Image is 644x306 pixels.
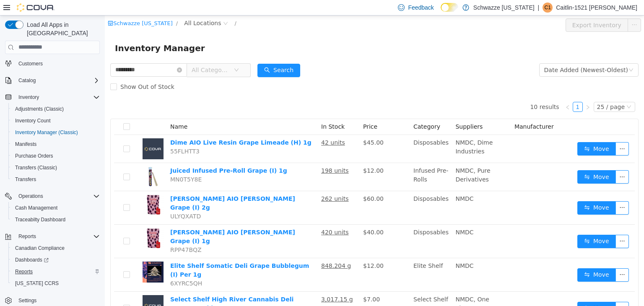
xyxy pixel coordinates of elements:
[305,209,347,243] td: Disposables
[468,86,478,96] li: 1
[65,132,95,139] span: 55FLHTT3
[511,219,524,233] button: icon: ellipsis
[8,174,103,185] button: Transfers
[258,247,279,254] span: $12.00
[65,213,190,229] a: [PERSON_NAME] AIO [PERSON_NAME] Grape (I) 1g
[23,21,100,37] span: Load All Apps in [GEOGRAPHIC_DATA]
[2,57,103,70] button: Customers
[543,3,553,13] div: Caitlin-1521 Noll
[15,280,59,287] span: [US_STATE] CCRS
[8,202,103,214] button: Cash Management
[38,246,59,267] img: Elite Shelf Somatic Deli Grape Bubblegum (I) Per 1g hero shot
[305,119,347,148] td: Disposables
[3,5,68,11] a: icon: shopSchwazze [US_STATE]
[15,129,78,136] span: Inventory Manager (Classic)
[511,155,524,168] button: icon: ellipsis
[18,77,36,84] span: Catalog
[12,267,100,277] span: Reports
[12,278,62,288] a: [US_STATE] CCRS
[65,247,204,262] a: Elite Shelf Somatic Deli Grape Bubblegum (I) Per 1g
[8,214,103,226] button: Traceabilty Dashboard
[439,48,523,61] div: Date Added (Newest-Oldest)
[65,152,182,158] a: Juiced Infused Pre-Roll Grape (I) 1g
[12,163,60,173] a: Transfers (Classic)
[473,286,511,300] button: icon: swapMove
[2,75,103,86] button: Catalog
[87,50,125,59] span: All Categories
[15,75,39,86] button: Catalog
[216,152,244,158] u: 198 units
[216,213,244,220] u: 420 units
[408,3,434,12] span: Feedback
[511,186,524,199] button: icon: ellipsis
[12,104,100,114] span: Adjustments (Classic)
[12,68,73,75] span: Show Out of Stock
[12,203,61,213] a: Cash Management
[12,151,100,161] span: Purchase Orders
[12,255,100,265] span: Dashboards
[15,295,100,306] span: Settings
[524,52,529,58] i: icon: down
[15,191,47,201] button: Operations
[216,280,248,287] u: 3,017.15 g
[15,58,100,69] span: Customers
[258,180,279,187] span: $60.00
[511,253,524,266] button: icon: ellipsis
[12,174,39,184] a: Transfers
[12,127,81,137] a: Inventory Manager (Classic)
[15,216,65,223] span: Traceabilty Dashboard
[478,86,488,96] li: Next Page
[15,231,39,241] button: Reports
[12,163,100,173] span: Transfers (Classic)
[12,174,100,184] span: Transfers
[461,3,523,16] button: Export Inventory
[12,243,100,253] span: Canadian Compliance
[12,139,40,149] a: Manifests
[15,75,100,86] span: Catalog
[351,152,385,167] span: NMDC, Pure Derivatives
[305,243,347,276] td: Elite Shelf
[258,108,273,114] span: Price
[8,162,103,174] button: Transfers (Classic)
[18,60,43,67] span: Customers
[12,127,100,137] span: Inventory Manager (Classic)
[12,215,100,225] span: Traceabilty Dashboard
[153,48,195,62] button: icon: searchSearch
[18,193,43,200] span: Operations
[38,280,59,301] img: Select Shelf High River Cannabis Deli Grape Fog (I) Per 1g placeholder
[15,153,53,159] span: Purchase Orders
[15,205,57,211] span: Cash Management
[12,139,100,149] span: Manifests
[15,106,64,112] span: Adjustments (Classic)
[473,127,511,140] button: icon: swapMove
[460,89,465,94] i: icon: left
[425,86,454,96] li: 10 results
[17,3,55,12] img: Cova
[65,265,97,271] span: 6XYRC5QH
[351,124,388,139] span: NMDC, Dime Industries
[473,219,511,233] button: icon: swapMove
[216,180,244,187] u: 262 units
[38,123,59,144] img: Dime AIO Live Resin Grape Limeade (H) 1g placeholder
[305,176,347,209] td: Disposables
[258,152,279,158] span: $12.00
[3,5,8,10] i: icon: shop
[480,89,486,94] i: icon: right
[511,286,524,300] button: icon: ellipsis
[38,151,59,172] img: Juiced Infused Pre-Roll Grape (I) 1g hero shot
[216,124,240,130] u: 42 units
[8,242,103,254] button: Canadian Compliance
[38,213,59,233] img: EDW AIO Rosin Grape (I) 1g hero shot
[258,280,275,287] span: $7.00
[15,296,40,306] a: Settings
[351,247,369,254] span: NMDC
[538,3,540,13] p: |
[15,164,57,171] span: Transfers (Classic)
[8,127,103,138] button: Inventory Manager (Classic)
[458,86,468,96] li: Previous Page
[492,87,520,96] div: 25 / page
[556,3,637,13] p: Caitlin-1521 [PERSON_NAME]
[65,108,83,114] span: Name
[523,3,536,16] button: icon: ellipsis
[12,116,100,126] span: Inventory Count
